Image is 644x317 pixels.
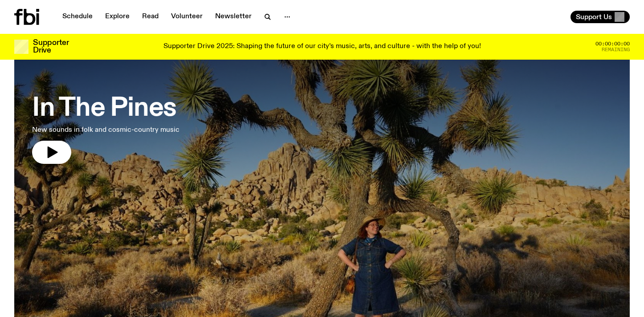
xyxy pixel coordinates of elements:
[163,43,481,51] p: Supporter Drive 2025: Shaping the future of our city’s music, arts, and culture - with the help o...
[32,87,179,164] a: In The PinesNew sounds in folk and cosmic-country music
[571,11,630,23] button: Support Us
[33,39,69,54] h3: Supporter Drive
[595,41,630,46] span: 00:00:00:00
[57,11,98,23] a: Schedule
[602,47,630,52] span: Remaining
[137,11,164,23] a: Read
[32,96,179,121] h3: In The Pines
[576,13,612,21] span: Support Us
[100,11,135,23] a: Explore
[210,11,257,23] a: Newsletter
[32,125,179,135] p: New sounds in folk and cosmic-country music
[166,11,208,23] a: Volunteer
